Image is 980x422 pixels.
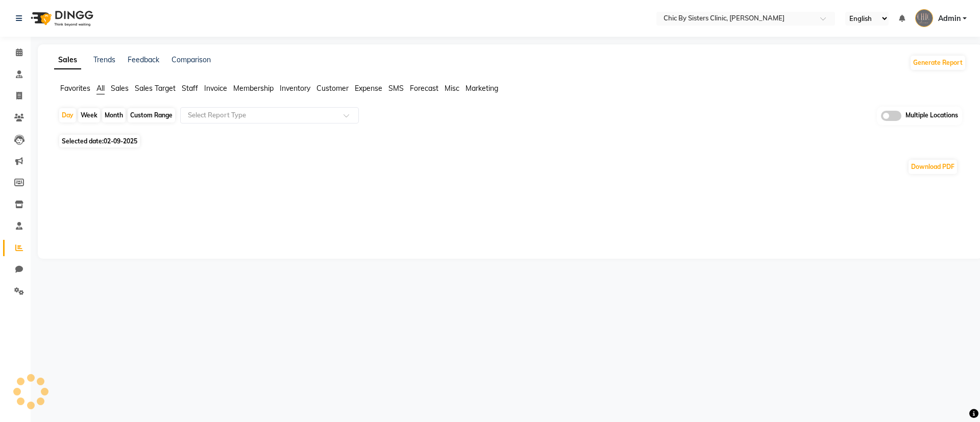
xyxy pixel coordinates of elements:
[135,84,176,93] span: Sales Target
[93,55,115,64] a: Trends
[60,84,90,93] span: Favorites
[128,108,175,122] div: Custom Range
[915,9,933,27] img: Admin
[104,137,137,145] span: 02-09-2025
[26,4,96,33] img: logo
[204,84,227,93] span: Invoice
[280,84,310,93] span: Inventory
[909,160,957,174] button: Download PDF
[96,84,105,93] span: All
[111,84,129,93] span: Sales
[911,56,965,70] button: Generate Report
[465,84,498,93] span: Marketing
[445,84,459,93] span: Misc
[102,108,126,122] div: Month
[78,108,100,122] div: Week
[316,84,349,93] span: Customer
[233,84,274,93] span: Membership
[355,84,382,93] span: Expense
[182,84,198,93] span: Staff
[388,84,404,93] span: SMS
[54,51,81,69] a: Sales
[938,13,961,24] span: Admin
[59,135,140,147] span: Selected date:
[171,55,211,64] a: Comparison
[59,108,76,122] div: Day
[410,84,438,93] span: Forecast
[128,55,159,64] a: Feedback
[905,111,958,121] span: Multiple Locations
